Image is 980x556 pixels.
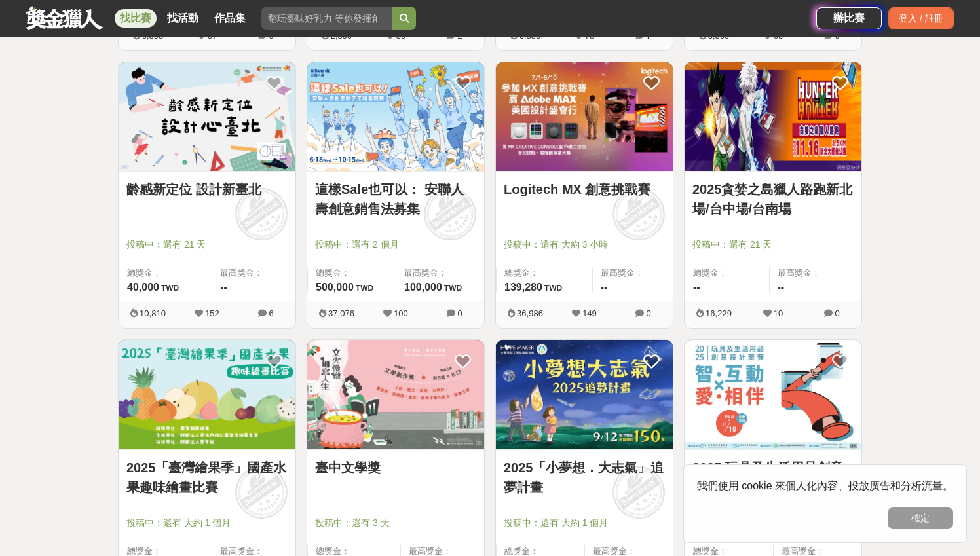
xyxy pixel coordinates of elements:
span: 3,300 [708,31,730,41]
a: 找比賽 [115,9,157,28]
span: -- [693,282,700,293]
span: 6,308 [142,31,164,41]
img: Cover Image [307,340,484,449]
span: 總獎金： [693,267,761,280]
img: Cover Image [307,62,484,172]
a: 作品集 [209,9,251,28]
span: 152 [205,308,219,318]
button: 確定 [888,507,953,529]
a: Cover Image [307,62,484,172]
span: 投稿中：還有 2 個月 [315,238,476,251]
span: TWD [444,284,462,293]
a: 這樣Sale也可以： 安聯人壽創意銷售法募集 [315,179,476,219]
span: 總獎金： [316,267,388,280]
input: 翻玩臺味好乳力 等你發揮創意！ [261,7,392,30]
span: 2 [457,31,462,41]
a: Cover Image [496,62,673,172]
span: 139,280 [504,282,542,293]
span: 149 [582,308,597,318]
img: Cover Image [119,340,295,449]
a: 2025貪婪之島獵人路跑新北場/台中場/台南場 [692,179,854,219]
span: 6 [269,308,273,318]
span: 40,000 [127,282,159,293]
span: TWD [161,284,179,293]
span: 投稿中：還有 21 天 [126,238,288,251]
span: 我們使用 cookie 來個人化內容、投放廣告和分析流量。 [697,480,953,491]
img: Cover Image [496,62,673,172]
span: 0 [457,308,462,318]
span: 78 [585,31,594,41]
span: 100,000 [404,282,442,293]
a: 2025「小夢想．大志氣」追夢計畫 [504,458,665,497]
a: 辦比賽 [816,7,882,29]
span: TWD [544,284,562,293]
img: Cover Image [496,340,673,449]
a: Cover Image [685,62,861,172]
span: 2,399 [331,31,352,41]
span: 總獎金： [504,267,584,280]
img: Cover Image [685,340,861,449]
img: Cover Image [119,62,295,172]
span: 0 [835,31,839,41]
a: 2025「臺灣繪果季」國產水果趣味繪畫比賽 [126,458,288,497]
span: 7 [646,31,650,41]
span: 最高獎金： [778,267,854,280]
span: 37,076 [328,308,354,318]
a: Cover Image [685,340,861,450]
a: Logitech MX 創意挑戰賽 [504,179,665,199]
span: 63 [774,31,783,41]
a: 2025 玩具及生活用品創意設計競賽 [692,458,854,497]
span: 投稿中：還有 大約 1 個月 [504,516,665,530]
span: TWD [356,284,373,293]
div: 登入 / 註冊 [888,7,954,29]
span: -- [778,282,785,293]
a: Cover Image [307,340,484,450]
a: 齡感新定位 設計新臺北 [126,179,288,199]
span: 10 [774,308,783,318]
a: 臺中文學獎 [315,458,476,477]
span: -- [220,282,227,293]
span: -- [601,282,608,293]
span: 10,810 [140,308,166,318]
span: 36,986 [517,308,543,318]
span: 0 [646,308,650,318]
a: Cover Image [496,340,673,450]
span: 39 [396,31,405,41]
span: 最高獎金： [404,267,476,280]
span: 6,383 [519,31,541,41]
a: 找活動 [162,9,204,28]
a: Cover Image [119,62,295,172]
span: 投稿中：還有 大約 3 小時 [504,238,665,251]
span: 0 [269,31,273,41]
span: 最高獎金： [601,267,665,280]
span: 0 [835,308,839,318]
img: Cover Image [685,62,861,172]
span: 37 [208,31,217,41]
span: 最高獎金： [220,267,288,280]
span: 500,000 [316,282,354,293]
span: 100 [394,308,408,318]
span: 投稿中：還有 21 天 [692,238,854,251]
span: 總獎金： [127,267,204,280]
a: Cover Image [119,340,295,450]
span: 投稿中：還有 大約 1 個月 [126,516,288,530]
span: 投稿中：還有 3 天 [315,516,476,530]
span: 16,229 [706,308,732,318]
